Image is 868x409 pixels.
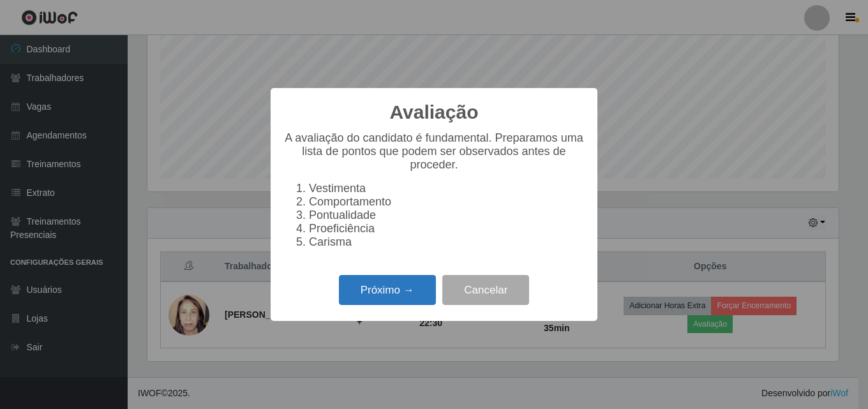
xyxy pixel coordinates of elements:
[309,222,585,235] li: Proeficiência
[339,275,436,305] button: Próximo →
[442,275,529,305] button: Cancelar
[309,235,585,249] li: Carisma
[309,209,585,222] li: Pontualidade
[283,131,585,172] p: A avaliação do candidato é fundamental. Preparamos uma lista de pontos que podem ser observados a...
[390,101,479,124] h2: Avaliação
[309,195,585,209] li: Comportamento
[309,182,585,195] li: Vestimenta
